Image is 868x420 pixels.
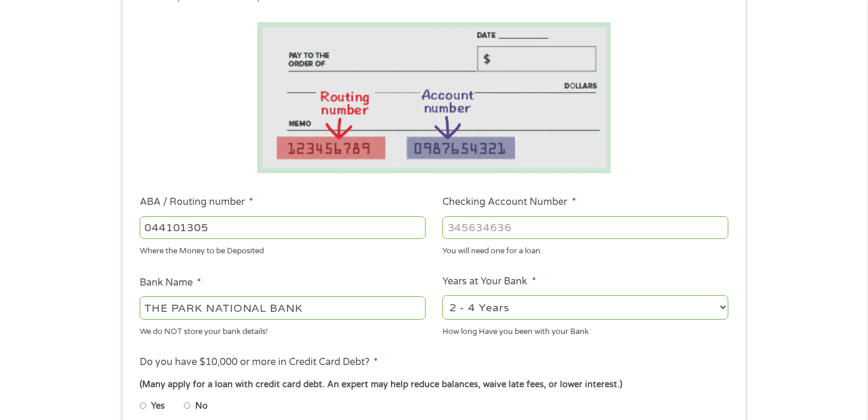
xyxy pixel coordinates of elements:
[140,196,253,209] label: ABA / Routing number
[140,241,426,257] div: Where the Money to be Deposited
[442,216,728,239] input: 345634636
[442,275,535,288] label: Years at Your Bank
[257,22,611,173] img: Routing number location
[140,277,201,289] label: Bank Name
[140,216,426,239] input: 263177916
[442,241,728,257] div: You will need one for a loan.
[140,378,728,391] div: (Many apply for a loan with credit card debt. An expert may help reduce balances, waive late fees...
[151,400,165,413] label: Yes
[195,400,208,413] label: No
[140,321,426,338] div: We do NOT store your bank details!
[140,356,378,369] label: Do you have $10,000 or more in Credit Card Debt?
[442,321,728,338] div: How long Have you been with your Bank
[442,196,575,209] label: Checking Account Number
